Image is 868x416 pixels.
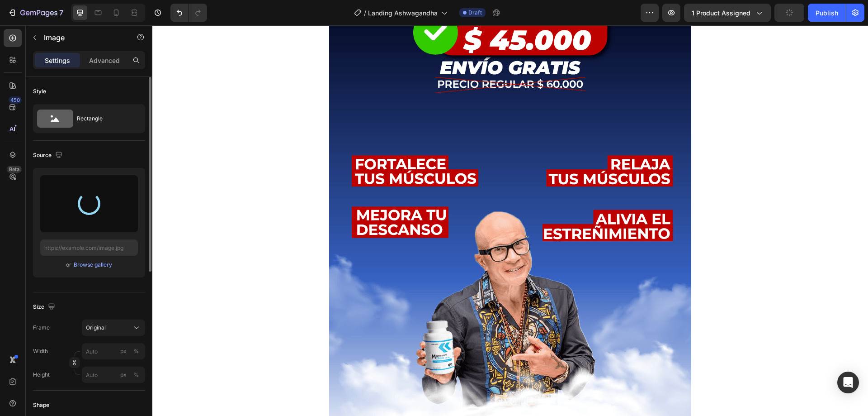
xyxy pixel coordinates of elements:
[120,371,127,379] div: px
[684,4,771,22] button: 1 product assigned
[808,4,846,22] button: Publish
[66,259,71,270] span: or
[33,371,50,379] label: Height
[816,8,838,18] div: Publish
[364,8,366,18] span: /
[131,346,142,357] button: px
[33,347,48,355] label: Width
[86,324,106,332] span: Original
[468,9,482,17] span: Draft
[9,96,22,104] div: 450
[44,32,121,43] p: Image
[82,343,145,359] input: px%
[837,372,859,393] div: Open Intercom Messenger
[33,149,64,162] div: Source
[77,108,132,129] div: Rectangle
[33,324,50,332] label: Frame
[692,8,750,18] span: 1 product assigned
[82,320,145,336] button: Original
[82,367,145,383] input: px%
[45,56,70,65] p: Settings
[59,7,63,18] p: 7
[33,301,57,313] div: Size
[40,239,138,256] input: https://example.com/image.jpg
[4,4,67,22] button: 7
[73,260,113,269] button: Browse gallery
[133,371,139,379] div: %
[368,8,438,18] span: Landing Ashwagandha
[170,4,207,22] div: Undo/Redo
[74,261,112,269] div: Browse gallery
[118,369,129,380] button: %
[118,346,129,357] button: %
[89,56,120,65] p: Advanced
[133,347,139,355] div: %
[7,166,22,173] div: Beta
[120,347,127,355] div: px
[152,25,868,416] iframe: Design area
[131,369,142,380] button: px
[33,401,49,409] div: Shape
[33,87,46,96] div: Style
